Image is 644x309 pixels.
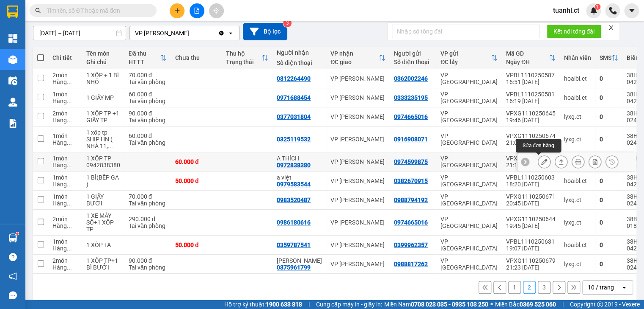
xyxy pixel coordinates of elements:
[277,94,311,101] div: 0971688454
[326,47,390,69] th: Toggle SortBy
[564,75,591,82] div: hoaibl.ct
[86,174,120,188] div: 1 BÌ(BẾP GA )
[440,72,498,85] div: VP [GEOGRAPHIC_DATA]
[330,242,385,248] div: VP [PERSON_NAME]
[227,30,234,37] svg: open
[67,245,72,252] span: ...
[308,300,310,309] span: |
[506,174,556,181] div: VPBL1110250603
[129,50,160,57] div: Đã thu
[129,139,167,146] div: Tại văn phòng
[597,301,603,307] span: copyright
[86,50,120,57] div: Tên món
[440,59,491,65] div: ĐC lấy
[600,94,618,101] div: 0
[277,264,311,271] div: 0375961799
[555,155,567,168] div: Giao hàng
[600,136,618,143] div: 0
[67,79,72,85] span: ...
[226,59,261,65] div: Trạng thái
[595,47,622,69] th: Toggle SortBy
[538,155,550,168] div: Sửa đơn hàng
[52,216,78,222] div: 2 món
[564,113,591,120] div: lyxg.ct
[394,242,428,248] div: 0399962357
[52,110,78,117] div: 2 món
[52,162,78,169] div: Hàng thông thường
[86,59,120,65] div: Ghi chú
[129,193,167,200] div: 70.000 đ
[506,79,556,85] div: 16:51 [DATE]
[506,110,556,117] div: VPXG1110250645
[394,197,428,203] div: 0988794192
[440,238,498,252] div: VP [GEOGRAPHIC_DATA]
[266,301,302,308] strong: 1900 633 818
[628,7,636,14] span: caret-down
[564,261,591,267] div: lyxg.ct
[330,197,385,203] div: VP [PERSON_NAME]
[16,232,19,235] sup: 1
[502,47,560,69] th: Toggle SortBy
[564,136,591,143] div: lyxg.ct
[129,59,160,65] div: HTTT
[506,139,556,146] div: 21:05 [DATE]
[175,54,217,61] div: Chưa thu
[277,75,311,82] div: 0812264490
[330,261,385,267] div: VP [PERSON_NAME]
[86,155,120,162] div: 1 XỐP TP
[8,119,17,128] img: solution-icon
[440,216,498,229] div: VP [GEOGRAPHIC_DATA]
[47,6,146,15] input: Tìm tên, số ĐT hoặc mã đơn
[67,264,72,271] span: ...
[135,29,189,37] div: VP [PERSON_NAME]
[52,155,78,162] div: 1 món
[440,257,498,271] div: VP [GEOGRAPHIC_DATA]
[67,98,72,104] span: ...
[52,117,78,124] div: Hàng thông thường
[520,301,556,308] strong: 0369 525 060
[330,219,385,226] div: VP [PERSON_NAME]
[190,29,191,37] input: Selected VP Hoàng Liệt.
[440,132,498,146] div: VP [GEOGRAPHIC_DATA]
[52,200,78,207] div: Hàng thông thường
[86,72,120,85] div: 1 XỐP + 1 BÌ NHỎ
[495,300,556,309] span: Miền Bắc
[392,25,540,38] input: Nhập số tổng đài
[277,219,311,226] div: 0986180616
[277,197,311,203] div: 0983520487
[594,4,600,10] sup: 1
[175,242,217,248] div: 50.000 đ
[600,177,618,184] div: 0
[330,75,385,82] div: VP [PERSON_NAME]
[394,177,428,184] div: 0382670915
[129,98,167,104] div: Tại văn phòng
[277,136,311,143] div: 0325119532
[394,219,428,226] div: 0974665016
[67,162,72,169] span: ...
[277,242,311,248] div: 0359787541
[213,8,219,14] span: aim
[506,257,556,264] div: VPXG1110250679
[8,55,17,64] img: warehouse-icon
[411,301,488,308] strong: 0708 023 035 - 0935 103 250
[7,6,18,18] img: logo-vxr
[86,242,120,248] div: 1 XỐP TA
[67,200,72,207] span: ...
[9,253,17,261] span: question-circle
[35,8,41,14] span: search
[52,238,78,245] div: 1 món
[86,94,120,101] div: 1 GIẤY MP
[129,79,167,85] div: Tại văn phòng
[506,50,549,57] div: Mã GD
[506,117,556,124] div: 19:46 [DATE]
[564,219,591,226] div: lyxg.ct
[67,181,72,188] span: ...
[129,200,167,207] div: Tại văn phòng
[440,91,498,104] div: VP [GEOGRAPHIC_DATA]
[330,136,385,143] div: VP [PERSON_NAME]
[621,284,627,291] svg: open
[277,59,322,66] div: Số điện thoại
[86,257,120,271] div: 1 XỐP TP+1 BÌ BƯỞI
[52,264,78,271] div: Hàng thông thường
[609,7,616,14] img: phone-icon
